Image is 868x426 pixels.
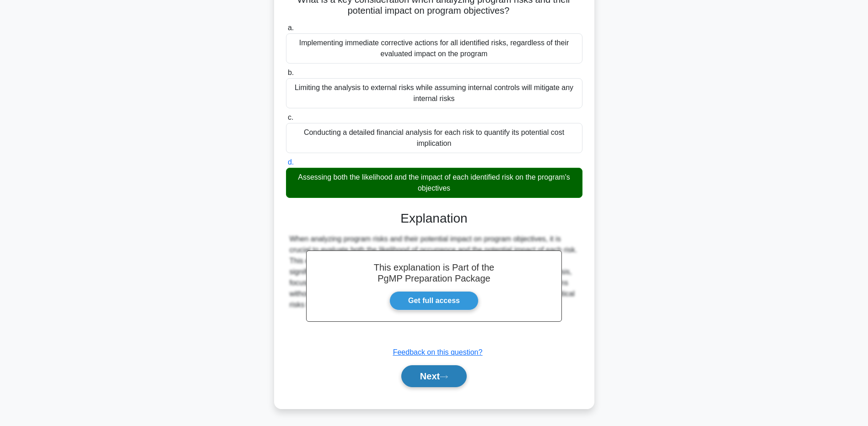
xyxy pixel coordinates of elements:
button: Next [401,365,467,387]
h3: Explanation [291,211,577,226]
span: c. [288,113,293,121]
a: Get full access [389,291,479,310]
div: Limiting the analysis to external risks while assuming internal controls will mitigate any intern... [286,78,582,108]
span: d. [288,158,294,166]
span: a. [288,24,294,32]
div: Implementing immediate corrective actions for all identified risks, regardless of their evaluated... [286,33,582,64]
div: Conducting a detailed financial analysis for each risk to quantify its potential cost implication [286,123,582,153]
a: Feedback on this question? [393,348,483,356]
span: b. [288,69,294,76]
div: When analyzing program risks and their potential impact on program objectives, it is crucial to e... [290,234,579,310]
div: Assessing both the likelihood and the impact of each identified risk on the program's objectives [286,168,582,198]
